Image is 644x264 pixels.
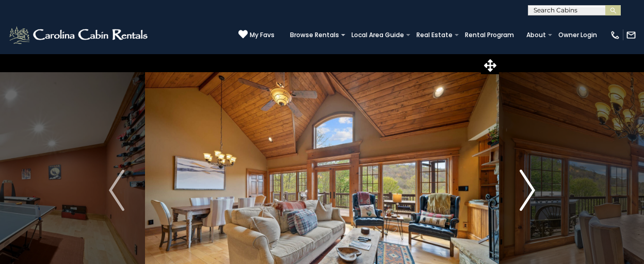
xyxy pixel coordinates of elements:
img: White-1-2.png [8,25,151,45]
img: arrow [109,170,124,211]
a: Real Estate [411,28,458,42]
span: My Favs [250,30,275,40]
a: Browse Rentals [285,28,344,42]
img: mail-regular-white.png [626,30,636,40]
a: About [521,28,551,42]
a: Local Area Guide [346,28,409,42]
a: Rental Program [460,28,519,42]
a: My Favs [238,29,275,40]
img: arrow [520,170,535,211]
img: phone-regular-white.png [610,30,620,40]
a: Owner Login [553,28,602,42]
